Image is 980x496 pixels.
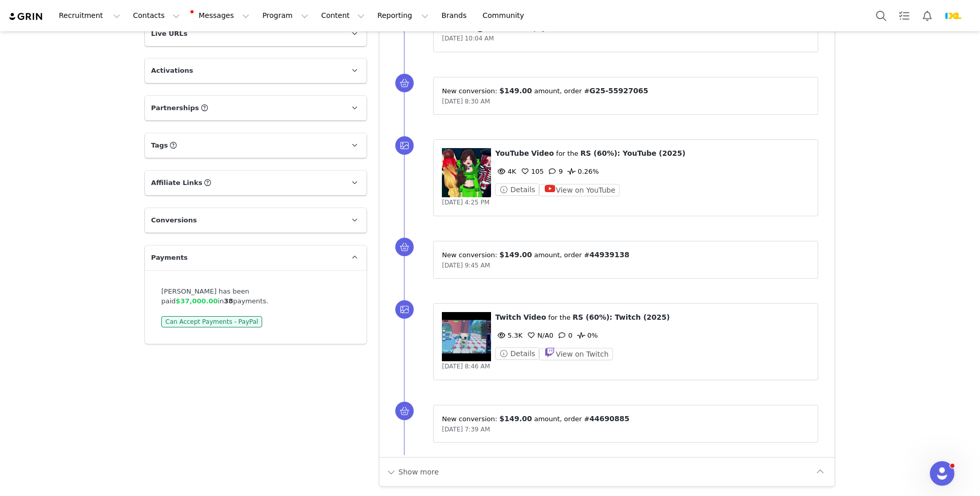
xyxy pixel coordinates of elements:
[581,149,686,157] span: RS (60%): YouTube (2025)
[589,251,629,259] span: 44939138
[519,168,544,175] span: 105
[499,415,532,423] span: $149.00
[161,286,350,306] div: [PERSON_NAME] has been paid in payments.
[151,103,199,113] span: Partnerships
[539,186,620,194] a: View on YouTube
[4,4,349,47] body: Hi [PERSON_NAME], Thank you so much for working with IXL Learning (HQ)! Your payment of $1250.00 ...
[151,178,202,188] span: Affiliate Links
[256,4,314,27] button: Program
[371,4,435,27] button: Reporting
[442,414,809,424] p: New conversion: ⁨ ⁩ amount⁨⁩⁨, order #⁨ ⁩⁩
[525,332,549,339] span: N/A
[539,184,620,196] button: View on YouTube
[442,262,490,269] span: [DATE] 9:45 AM
[53,4,126,27] button: Recruitment
[495,312,809,323] p: ⁨ ⁩ ⁨ ⁩ for the ⁨ ⁩
[930,461,954,486] iframe: Intercom live chat
[186,4,255,27] button: Messages
[523,313,546,321] span: Video
[477,4,535,27] a: Community
[916,4,939,27] button: Notifications
[893,4,915,27] a: Tasks
[499,87,532,95] span: $149.00
[442,199,489,206] span: [DATE] 4:25 PM
[870,4,892,27] button: Search
[151,29,187,39] span: Live URLs
[442,363,490,370] span: [DATE] 8:46 AM
[495,183,539,196] button: Details
[442,35,494,42] span: [DATE] 10:04 AM
[442,250,809,260] p: New conversion: ⁨ ⁩ amount⁨⁩⁨, order #⁨ ⁩⁩
[8,12,44,22] img: grin logo
[556,332,572,339] span: 0
[8,8,420,19] body: Rich Text Area. Press ALT-0 for help.
[151,253,188,263] span: Payments
[565,168,599,175] span: 0.26%
[435,4,476,27] a: Brands
[442,98,490,105] span: [DATE] 8:30 AM
[151,140,168,151] span: Tags
[499,251,532,259] span: $149.00
[589,87,648,95] span: G25-55927065
[224,297,233,305] strong: 38
[495,332,522,339] span: 5.3K
[151,66,193,76] span: Activations
[151,215,197,225] span: Conversions
[315,4,371,27] button: Content
[495,168,516,175] span: 4K
[939,8,972,24] button: Profile
[572,313,670,321] span: RS (60%): Twitch (2025)
[495,148,809,159] p: ⁨ ⁩ ⁨ ⁩ for the ⁨ ⁩
[495,347,539,360] button: Details
[589,415,629,423] span: 44690885
[176,297,218,305] span: $37,000.00
[161,316,262,327] span: Can Accept Payments - PayPal
[127,4,186,27] button: Contacts
[546,168,563,175] span: 9
[525,332,553,339] span: 0
[539,350,612,358] a: View on Twitch
[495,149,529,157] span: YouTube
[442,86,809,96] p: New conversion: ⁨ ⁩ amount⁨⁩⁨, order #⁨ ⁩⁩
[531,149,554,157] span: Video
[945,8,962,24] img: 8ce3c2e1-2d99-4550-bd57-37e0d623144a.webp
[495,313,521,321] span: Twitch
[386,464,439,480] button: Show more
[442,426,490,433] span: [DATE] 7:39 AM
[575,332,598,339] span: 0%
[539,348,612,360] button: View on Twitch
